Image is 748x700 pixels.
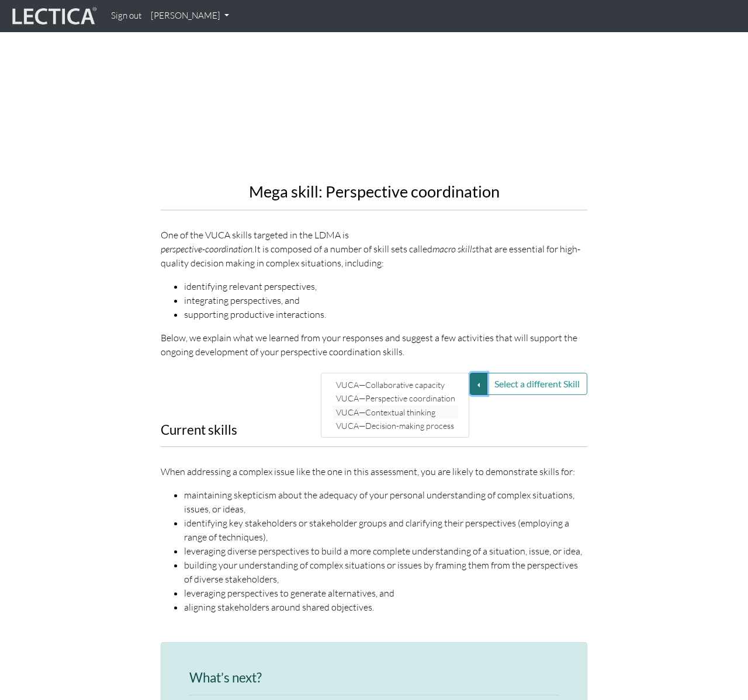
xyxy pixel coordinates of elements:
[184,544,587,558] li: leveraging diverse perspectives to build a more complete understanding of a situation, issue, or ...
[161,331,587,359] p: Below, we explain what we learned from your responses and suggest a few activities that will supp...
[333,405,458,418] a: VUCA—Contextual thinking
[487,373,587,395] button: Select a different Skill
[161,465,587,479] p: When addressing a complex issue like the one in this assessment, you are likely to demonstrate sk...
[106,5,146,27] a: Sign out
[161,243,254,255] em: perspective-coordination.
[184,600,587,614] li: aligning stakeholders around shared objectives.
[184,516,587,544] li: identifying key stakeholders or stakeholder groups and clarifying their perspectives (employing a...
[184,558,587,586] li: building your understanding of complex situations or issues by framing them from the perspectives...
[333,391,458,405] a: VUCA—Perspective coordination
[333,419,458,432] a: VUCA—Decision-making process
[184,488,587,516] li: maintaining skepticism about the adequacy of your personal understanding of complex situations, i...
[161,183,587,200] h2: Mega skill: Perspective coordination
[9,5,97,27] img: lecticalive
[432,243,476,255] em: macro skills
[161,423,587,438] h3: Current skills
[184,307,587,321] li: supporting productive interactions.
[184,293,587,307] li: integrating perspectives, and
[184,279,587,293] li: identifying relevant perspectives,
[161,228,587,270] p: One of the VUCA skills targeted in the LDMA is
[161,242,587,270] div: It is composed of a number of skill sets called that are essential for high-quality decision maki...
[184,586,587,600] li: leveraging perspectives to generate alternatives, and
[333,378,458,391] a: VUCA—Collaborative capacity
[189,671,559,685] h3: What’s next?
[146,5,234,27] a: [PERSON_NAME]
